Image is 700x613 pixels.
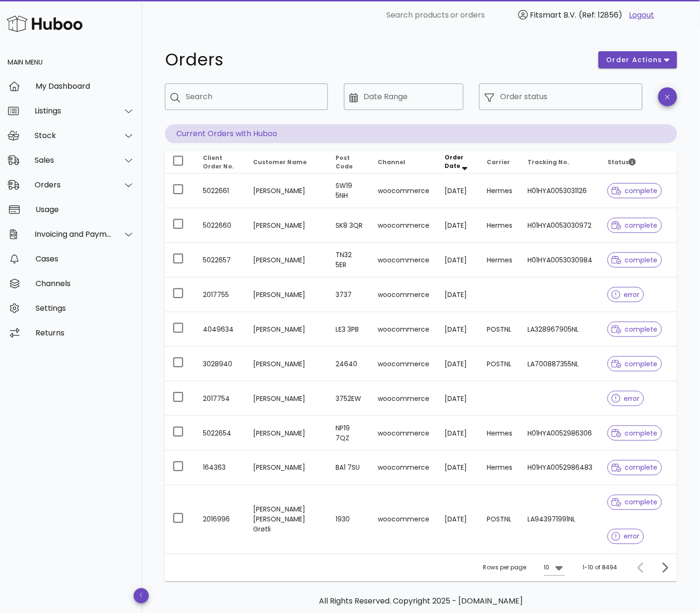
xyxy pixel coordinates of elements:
td: POSTNL [479,347,520,381]
div: Returns [36,328,135,337]
td: 5022657 [195,243,245,278]
div: Listings [35,106,112,115]
td: [PERSON_NAME] [245,243,328,278]
div: Stock [35,131,112,140]
td: Hermes [479,416,520,451]
td: woocommerce [371,312,437,347]
span: Fitsmart B.V. [530,9,577,20]
td: 164363 [195,451,245,485]
td: [DATE] [437,416,480,451]
button: Next page [656,559,673,576]
div: Invoicing and Payments [35,230,112,239]
span: error [612,533,640,540]
div: Usage [36,205,135,214]
td: LA943971991NL [520,485,600,554]
span: complete [612,187,658,194]
td: woocommerce [371,381,437,416]
td: POSTNL [479,312,520,347]
div: Rows per page: [483,554,565,582]
div: Orders [35,180,112,189]
td: 1930 [328,485,371,554]
td: [PERSON_NAME] [245,381,328,416]
td: [DATE] [437,347,480,381]
div: Settings [36,304,135,313]
td: BA1 7SU [328,451,371,485]
span: error [612,395,640,402]
td: SK8 3QR [328,208,371,243]
span: complete [612,430,658,437]
button: order actions [599,51,677,68]
td: woocommerce [371,243,437,278]
th: Client Order No. [195,151,245,174]
td: 2017755 [195,278,245,312]
td: 3752EW [328,381,371,416]
th: Status [600,151,677,174]
th: Order Date: Sorted descending. Activate to remove sorting. [437,151,480,174]
td: woocommerce [371,174,437,208]
td: 2016996 [195,485,245,554]
td: 3737 [328,278,371,312]
div: 1-10 of 8494 [583,564,618,572]
td: [PERSON_NAME] [245,451,328,485]
span: complete [612,257,658,263]
td: Hermes [479,243,520,278]
td: LA328967905NL [520,312,600,347]
div: Cases [36,254,135,263]
span: Order Date [445,153,464,170]
td: woocommerce [371,278,437,312]
td: [DATE] [437,451,480,485]
td: woocommerce [371,485,437,554]
th: Tracking No. [520,151,600,174]
td: NP19 7QZ [328,416,371,451]
span: complete [612,361,658,367]
td: 4049634 [195,312,245,347]
td: LA700887355NL [520,347,600,381]
td: [PERSON_NAME] [245,208,328,243]
span: complete [612,464,658,471]
p: Current Orders with Huboo [165,124,677,143]
p: All Rights Reserved. Copyright 2025 - [DOMAIN_NAME] [173,596,670,607]
span: Channel [378,158,406,166]
img: Huboo Logo [7,13,82,34]
span: complete [612,222,658,229]
th: Channel [371,151,437,174]
td: SW19 5NH [328,174,371,208]
span: complete [612,326,658,333]
td: H01HYA0052986306 [520,416,600,451]
td: [PERSON_NAME] [245,278,328,312]
td: [DATE] [437,243,480,278]
td: [DATE] [437,208,480,243]
span: Status [608,158,636,166]
th: Post Code [328,151,371,174]
th: Carrier [479,151,520,174]
td: H01HYA0052986483 [520,451,600,485]
td: Hermes [479,174,520,208]
td: [DATE] [437,312,480,347]
span: (Ref: 12856) [579,9,623,20]
td: 5022654 [195,416,245,451]
td: LE3 3PB [328,312,371,347]
td: [DATE] [437,381,480,416]
td: woocommerce [371,451,437,485]
td: 3028940 [195,347,245,381]
div: 10Rows per page: [544,560,565,576]
span: Post Code [336,154,353,170]
span: Carrier [487,158,510,166]
td: woocommerce [371,416,437,451]
td: Hermes [479,208,520,243]
span: Client Order No. [203,154,234,170]
td: [DATE] [437,278,480,312]
td: H01HYA0053031126 [520,174,600,208]
td: [PERSON_NAME] [245,312,328,347]
td: [DATE] [437,174,480,208]
td: 5022660 [195,208,245,243]
td: woocommerce [371,208,437,243]
span: error [612,291,640,298]
td: POSTNL [479,485,520,554]
h1: Orders [165,51,587,68]
span: order actions [606,55,663,65]
th: Customer Name [245,151,328,174]
td: [DATE] [437,485,480,554]
td: 24640 [328,347,371,381]
div: Channels [36,279,135,288]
